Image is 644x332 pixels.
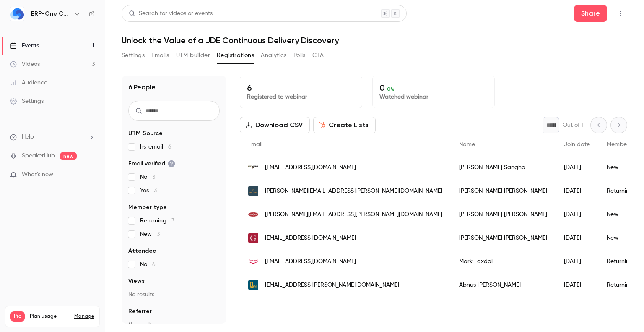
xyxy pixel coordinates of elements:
div: Settings [10,97,44,105]
span: Join date [564,141,590,147]
img: scotforge.com [248,162,258,173]
div: [DATE] [556,226,598,250]
div: [DATE] [556,179,598,203]
button: Create Lists [313,117,376,133]
span: 3 [171,218,174,224]
button: Emails [151,49,169,62]
img: pinal.gov [248,186,258,196]
span: What's new [22,170,53,179]
button: Polls [293,49,306,62]
span: UTM Source [128,129,163,138]
div: [PERSON_NAME] [PERSON_NAME] [451,226,556,250]
div: Search for videos or events [129,9,213,18]
div: Abnus [PERSON_NAME] [451,273,556,297]
p: 0 [379,83,488,93]
p: No results [128,321,220,329]
span: [EMAIL_ADDRESS][DOMAIN_NAME] [265,234,356,243]
span: Member type [607,141,643,147]
h1: 6 People [128,82,156,92]
img: ERP-One Consulting Inc. [10,7,24,21]
button: UTM builder [176,49,210,62]
span: hs_email [140,143,171,151]
span: Attended [128,247,156,255]
p: Out of 1 [563,121,584,129]
span: Plan usage [30,313,69,320]
span: 3 [157,231,160,237]
a: Manage [74,313,94,320]
span: 3 [154,188,157,193]
img: twindisc.com [248,209,258,220]
span: 6 [168,144,171,150]
span: [PERSON_NAME][EMAIL_ADDRESS][PERSON_NAME][DOMAIN_NAME] [265,210,442,219]
span: No [140,173,155,181]
button: CTA [312,49,324,62]
span: New [140,230,160,238]
span: Referrer [128,307,152,316]
span: 6 [152,261,156,267]
span: Email [248,141,262,147]
button: Registrations [217,49,254,62]
button: Settings [122,49,145,62]
span: [PERSON_NAME][EMAIL_ADDRESS][PERSON_NAME][DOMAIN_NAME] [265,187,442,196]
span: Member type [128,203,167,212]
span: [EMAIL_ADDRESS][DOMAIN_NAME] [265,163,356,172]
img: lethbridge.ca [248,280,258,290]
img: fcl.crs [248,259,258,264]
span: Help [22,133,34,141]
span: [EMAIL_ADDRESS][DOMAIN_NAME] [265,257,356,266]
span: [EMAIL_ADDRESS][PERSON_NAME][DOMAIN_NAME] [265,281,399,290]
a: SpeakerHub [22,152,55,160]
div: Mark Laxdal [451,250,556,273]
img: greatland.com [248,233,258,243]
h6: ERP-One Consulting Inc. [31,10,70,18]
span: Views [128,277,145,285]
p: 6 [247,83,355,93]
span: new [60,152,77,160]
div: [DATE] [556,156,598,179]
section: facet-groups [128,129,220,329]
li: help-dropdown-opener [10,133,95,141]
span: Returning [140,217,174,225]
div: [PERSON_NAME] Sangha [451,156,556,179]
span: 3 [152,174,155,180]
span: Pro [10,311,25,322]
p: No results [128,290,220,299]
div: Videos [10,60,40,68]
div: [PERSON_NAME] [PERSON_NAME] [451,203,556,226]
h1: Unlock the Value of a JDE Continuous Delivery Discovery [122,35,627,45]
button: Analytics [261,49,287,62]
button: Share [574,5,607,22]
div: Events [10,42,39,50]
span: Email verified [128,159,175,168]
span: No [140,260,156,269]
div: [PERSON_NAME] [PERSON_NAME] [451,179,556,203]
span: 0 % [387,86,395,92]
div: [DATE] [556,203,598,226]
button: Download CSV [240,117,310,133]
div: Audience [10,78,47,87]
span: Yes [140,186,157,195]
span: Name [459,141,475,147]
div: [DATE] [556,273,598,297]
p: Registered to webinar [247,93,355,101]
div: [DATE] [556,250,598,273]
p: Watched webinar [379,93,488,101]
